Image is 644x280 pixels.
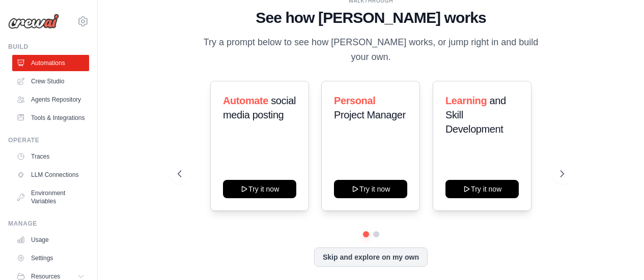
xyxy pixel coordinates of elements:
[200,35,542,65] p: Try a prompt below to see how [PERSON_NAME] works, or jump right in and build your own.
[334,95,375,106] span: Personal
[8,136,89,144] div: Operate
[445,180,519,198] button: Try it now
[445,95,487,106] span: Learning
[12,91,89,108] a: Agents Repository
[223,180,296,198] button: Try it now
[12,148,89,165] a: Traces
[12,232,89,248] a: Usage
[445,95,506,135] span: and Skill Development
[178,9,564,27] h1: See how [PERSON_NAME] works
[223,95,296,120] span: social media posting
[12,185,89,209] a: Environment Variables
[12,167,89,183] a: LLM Connections
[8,14,59,29] img: Logo
[593,231,644,280] iframe: Chat Widget
[334,180,407,198] button: Try it now
[12,250,89,266] a: Settings
[223,95,268,106] span: Automate
[8,220,89,228] div: Manage
[334,109,406,120] span: Project Manager
[12,110,89,126] a: Tools & Integrations
[314,247,428,267] button: Skip and explore on my own
[12,73,89,89] a: Crew Studio
[12,55,89,71] a: Automations
[8,43,89,51] div: Build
